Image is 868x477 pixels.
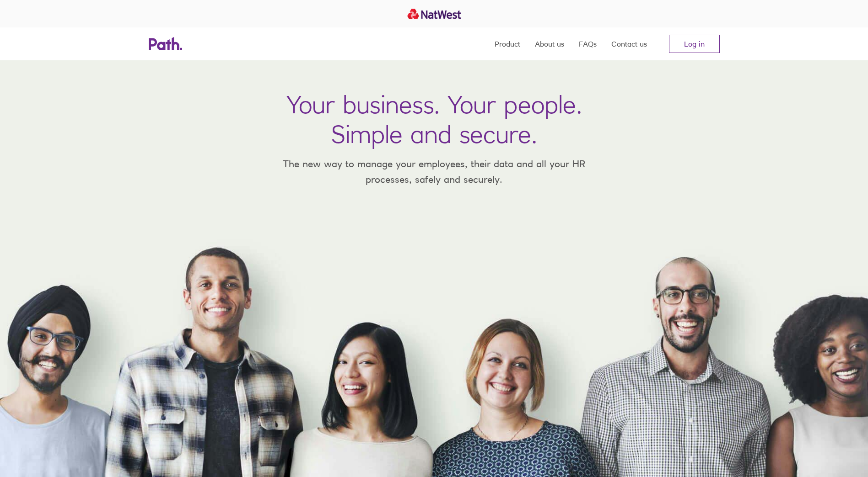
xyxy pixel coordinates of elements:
[495,27,520,60] a: Product
[286,90,582,149] h1: Your business. Your people. Simple and secure.
[579,27,597,60] a: FAQs
[535,27,564,60] a: About us
[669,35,720,53] a: Log in
[611,27,647,60] a: Contact us
[270,156,599,187] p: The new way to manage your employees, their data and all your HR processes, safely and securely.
